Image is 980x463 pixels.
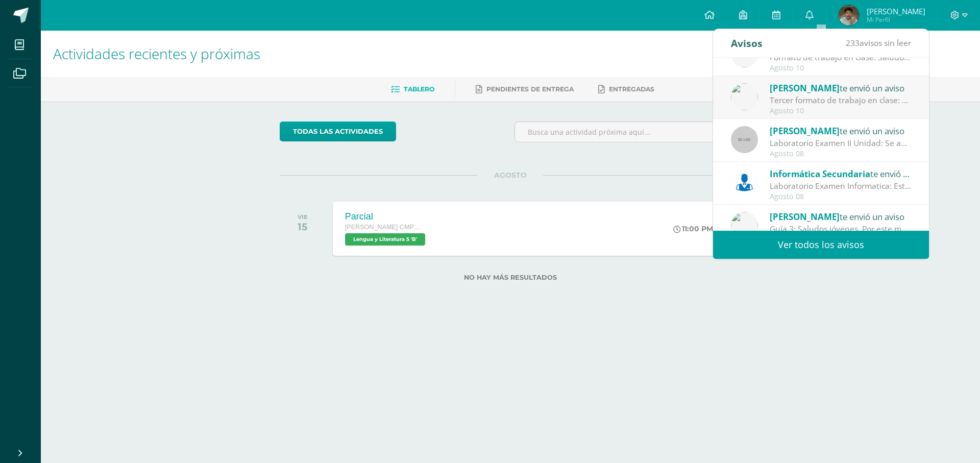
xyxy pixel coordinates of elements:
div: VIE [298,213,308,221]
span: [PERSON_NAME] [770,82,840,94]
span: [PERSON_NAME] [770,211,840,223]
div: Guía 3: Saludos jóvenes. Por este medio les informo que tiene desde este momento hasta las 11:58 ... [770,223,912,235]
div: 15 [298,221,308,233]
span: Tablero [404,85,434,93]
span: [PERSON_NAME] [867,6,925,16]
span: avisos sin leer [846,37,911,48]
div: Agosto 08 [770,150,912,158]
img: 60x60 [731,126,758,153]
span: [PERSON_NAME] [770,125,840,137]
a: todas las Actividades [280,121,396,141]
div: te envió un aviso [770,81,912,94]
a: Ver todos los avisos [713,231,929,259]
span: Actividades recientes y próximas [53,44,260,63]
div: te envió un aviso [770,167,912,180]
span: Entregadas [609,85,654,93]
span: Pendientes de entrega [486,85,574,93]
div: 11:00 PM [673,224,713,233]
img: 6dfd641176813817be49ede9ad67d1c4.png [731,212,758,239]
div: Agosto 10 [770,64,912,72]
label: No hay más resultados [280,274,742,281]
img: 6ed6846fa57649245178fca9fc9a58dd.png [731,169,758,196]
div: Laboratorio Examen II Unidad: Se adjunta el laboratorio examen de la II Unidad para las clases de... [770,137,912,149]
div: Tercer formato de trabajo en clase: Saludos jóvenes Les comparto el formato de trabajo que estare... [770,94,912,106]
span: [PERSON_NAME] CMP Bachillerato en CCLL con Orientación en Computación [345,224,422,231]
div: te envió un aviso [770,210,912,223]
span: Lengua y Literatura 5 'B' [345,233,425,246]
div: Avisos [731,29,763,57]
span: 233 [846,37,860,48]
a: Entregadas [598,81,654,98]
a: Tablero [391,81,434,98]
div: Parcial [345,211,428,222]
div: Agosto 10 [770,107,912,115]
div: Agosto 08 [770,192,912,201]
img: 6dfd641176813817be49ede9ad67d1c4.png [731,83,758,110]
span: AGOSTO [478,170,543,180]
div: Formato de trabajo en clase: Saludos jóvenes Por este medio les comparto el formato de trabajo qu... [770,52,912,63]
input: Busca una actividad próxima aquí... [515,122,741,142]
a: Pendientes de entrega [476,81,574,98]
div: Laboratorio Examen Informatica: Estimados alumnos se les adjunta los laboratorio examen de la III... [770,180,912,192]
span: Informática Secundaria [770,168,870,180]
span: Mi Perfil [867,15,925,24]
div: te envió un aviso [770,124,912,137]
img: 7ae2895e5327fb7d9bac5f92124a37e4.png [839,5,859,26]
